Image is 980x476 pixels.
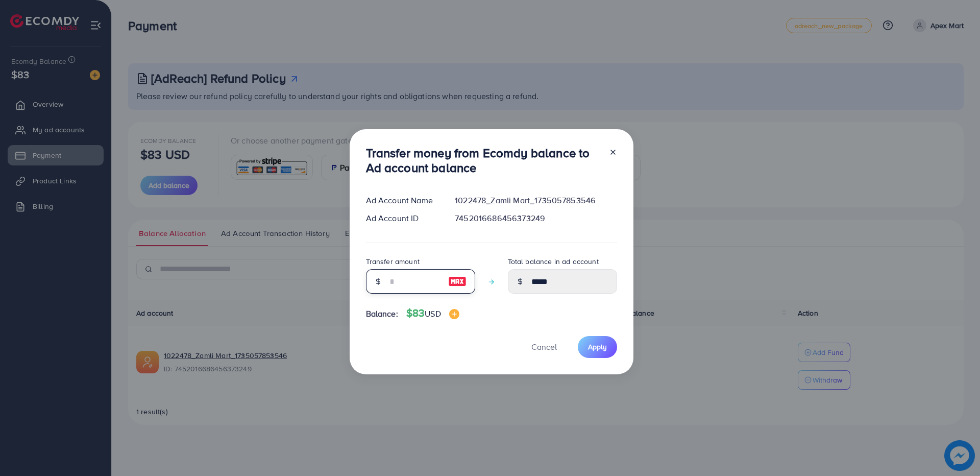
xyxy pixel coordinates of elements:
div: Ad Account ID [358,212,447,224]
h4: $83 [406,307,459,320]
span: USD [425,308,440,319]
h3: Transfer money from Ecomdy balance to Ad account balance [366,146,601,175]
button: Cancel [519,336,570,358]
img: image [449,309,459,319]
div: Ad Account Name [358,195,447,206]
label: Transfer amount [366,256,420,267]
div: 7452016686456373249 [447,212,625,224]
span: Apply [588,342,607,352]
span: Cancel [531,341,557,352]
label: Total balance in ad account [508,256,599,267]
span: Balance: [366,308,398,320]
div: 1022478_Zamli Mart_1735057853546 [447,195,625,206]
button: Apply [578,336,617,358]
img: image [448,275,467,288]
